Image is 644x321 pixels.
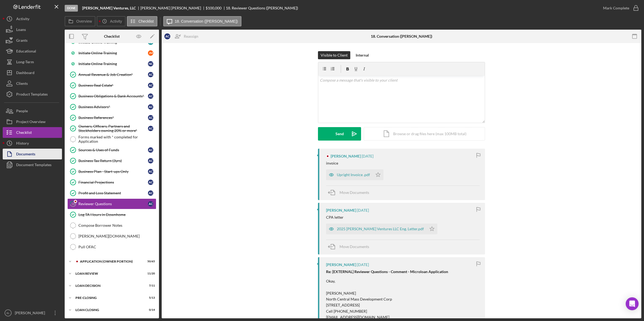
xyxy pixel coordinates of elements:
[104,34,120,39] div: Checklist
[326,186,375,199] button: Move Documents
[318,127,361,141] button: Send
[78,124,148,133] div: Owners, Officers, Partners and Stockholders owning 20% or more*
[3,138,62,149] button: History
[357,263,369,267] time: 2025-08-18 18:57
[148,190,153,196] div: A C
[16,89,48,101] div: Product Templates
[78,135,156,144] div: Forms marked with * completed for Application
[321,51,348,59] div: Visible to Client
[127,16,157,26] button: Checklist
[78,83,148,88] div: Business Real Estate*
[326,215,344,219] div: CPA letter
[148,61,153,67] div: N C
[326,278,448,320] p: Okay, [PERSON_NAME] North Central Mass Development Corp [STREET_ADDRESS] Cell [PHONE_NUMBER] [EMA...
[163,16,241,26] button: 18. Conversation ([PERSON_NAME])
[78,212,156,217] div: Log TA Hours in Downhome
[67,112,156,123] a: Business References*AC
[145,296,155,299] div: 5 / 13
[67,123,156,134] a: Owners, Officers, Partners and Stockholders owning 20% or more*AC
[148,115,153,120] div: A C
[3,308,62,318] button: BL[PERSON_NAME]
[67,155,156,166] a: Business Tax Return (3yrs)AC
[16,106,28,118] div: People
[326,269,448,274] strong: Re: [EXTERNAL] Reviewer Questions - Comment - Microloan Application
[67,242,156,252] a: Pull OFAC
[71,202,75,205] tspan: 18
[148,126,153,131] div: A C
[67,220,156,231] a: Compose Borrower Notes
[67,209,156,220] a: Log TA Hours in Downhome
[67,48,156,58] a: Initiate Online TrainingJM
[3,46,62,57] button: Educational
[3,13,62,24] button: Activity
[148,169,153,174] div: A C
[145,308,155,312] div: 0 / 14
[148,158,153,163] div: A C
[16,116,46,128] div: Project Overview
[356,51,369,59] div: Internal
[65,16,95,26] button: Overview
[148,147,153,153] div: A C
[67,198,156,209] a: 18Reviewer QuestionsAC
[340,190,369,195] span: Move Documents
[3,116,62,127] button: Project Overview
[110,19,122,23] label: Activity
[326,224,437,234] button: 2025 [PERSON_NAME] Ventures LLC Eng. Letter.pdf
[3,127,62,138] button: Checklist
[3,57,62,67] button: Long-Term
[82,6,136,10] b: [PERSON_NAME] Ventures, LLC
[3,149,62,159] button: Documents
[3,35,62,46] a: Grants
[67,166,156,177] a: Business Plan - Start-ups OnlyAC
[75,296,141,299] div: PRE-CLOSING
[603,3,629,13] div: Mark Complete
[3,159,62,170] button: Document Templates
[326,208,356,212] div: [PERSON_NAME]
[148,93,153,99] div: A C
[78,148,148,152] div: Sources & Uses of Funds
[67,58,156,69] a: Initiate Online TrainingNC
[148,83,153,88] div: A C
[78,159,148,163] div: Business Tax Return (3yrs)
[362,154,373,158] time: 2025-08-21 17:44
[16,149,35,161] div: Documents
[78,234,156,238] div: [PERSON_NAME][DOMAIN_NAME]
[148,104,153,110] div: A C
[78,191,148,195] div: Profit and Loss Statement
[16,159,51,172] div: Document Templates
[148,72,153,77] div: A C
[353,51,372,59] button: Internal
[164,33,170,39] div: A C
[175,19,238,23] label: 18. Conversation ([PERSON_NAME])
[3,89,62,100] button: Product Templates
[16,24,26,36] div: Loans
[78,180,148,184] div: Financial Projections
[3,24,62,35] button: Loans
[326,161,338,165] div: invoice
[78,202,148,206] div: Reviewer Questions
[145,284,155,287] div: 7 / 11
[3,78,62,89] a: Clients
[97,16,125,26] button: Activity
[78,94,148,98] div: Business Obligations & Bank Accounts*
[145,272,155,275] div: 11 / 20
[78,223,156,228] div: Compose Borrower Notes
[80,260,141,263] div: APPLICATION (OWNER PORTION)
[326,169,383,180] button: Upright Invoice .pdf
[78,51,148,55] div: Initiate Online Training
[16,67,34,79] div: Dashboard
[6,312,10,315] text: BL
[65,5,78,12] div: Done
[337,227,424,231] div: 2025 [PERSON_NAME] Ventures LLC Eng. Letter.pdf
[67,102,156,112] a: Business Advisors*AC
[16,13,29,26] div: Activity
[75,284,141,287] div: LOAN DECISION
